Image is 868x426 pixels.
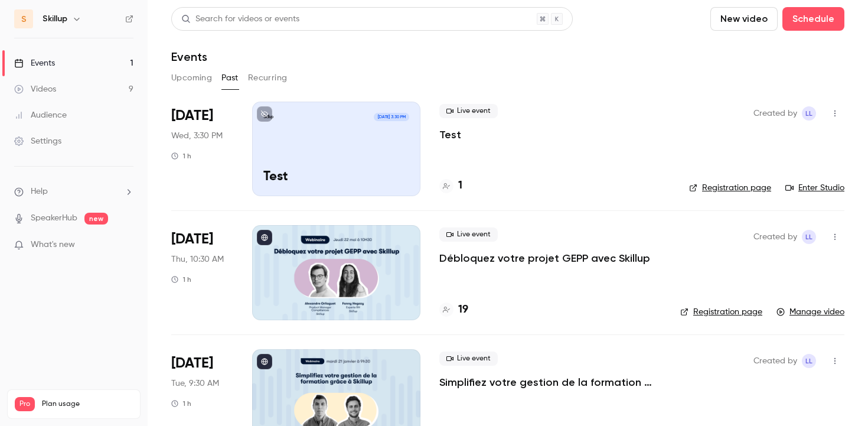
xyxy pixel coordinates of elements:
[439,178,462,194] a: 1
[439,375,661,389] a: Simplifiez votre gestion de la formation grâce à Skillup
[680,306,762,318] a: Registration page
[31,239,75,251] span: What's new
[181,13,299,25] div: Search for videos or events
[14,135,61,147] div: Settings
[171,399,191,408] div: 1 h
[14,109,67,121] div: Audience
[171,354,213,373] span: [DATE]
[14,186,133,198] li: help-dropdown-opener
[439,251,650,265] a: Débloquez votre projet GEPP avec Skillup
[14,83,56,95] div: Videos
[785,182,844,194] a: Enter Studio
[439,128,461,142] a: Test
[439,227,498,242] span: Live event
[802,106,816,121] span: Louise Le Guillou
[689,182,771,194] a: Registration page
[171,106,213,125] span: [DATE]
[248,69,288,87] button: Recurring
[805,230,812,244] span: LL
[171,275,191,284] div: 1 h
[439,104,498,118] span: Live event
[84,213,108,225] span: new
[21,13,27,25] span: S
[171,130,223,142] span: Wed, 3:30 PM
[710,7,778,31] button: New video
[439,352,498,366] span: Live event
[171,378,219,389] span: Tue, 9:30 AM
[802,230,816,244] span: Louise Le Guillou
[31,186,48,198] span: Help
[374,113,409,121] span: [DATE] 3:30 PM
[171,69,212,87] button: Upcoming
[119,240,133,251] iframe: Noticeable Trigger
[15,397,35,411] span: Pro
[252,102,420,196] a: Skillup[DATE] 3:30 PMTest
[805,354,812,368] span: LL
[263,170,409,185] p: Test
[753,106,797,121] span: Created by
[171,230,213,249] span: [DATE]
[439,302,468,318] a: 19
[458,178,462,194] h4: 1
[171,50,207,64] h1: Events
[14,57,55,69] div: Events
[42,399,133,409] span: Plan usage
[171,151,191,161] div: 1 h
[753,230,797,244] span: Created by
[802,354,816,368] span: Louise Le Guillou
[805,106,812,121] span: LL
[776,306,844,318] a: Manage video
[782,7,844,31] button: Schedule
[458,302,468,318] h4: 19
[31,212,77,225] a: SpeakerHub
[171,225,233,320] div: May 22 Thu, 10:30 AM (Europe/Paris)
[171,253,224,265] span: Thu, 10:30 AM
[221,69,239,87] button: Past
[171,102,233,196] div: Jul 30 Wed, 3:30 PM (Europe/Paris)
[43,13,67,25] h6: Skillup
[753,354,797,368] span: Created by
